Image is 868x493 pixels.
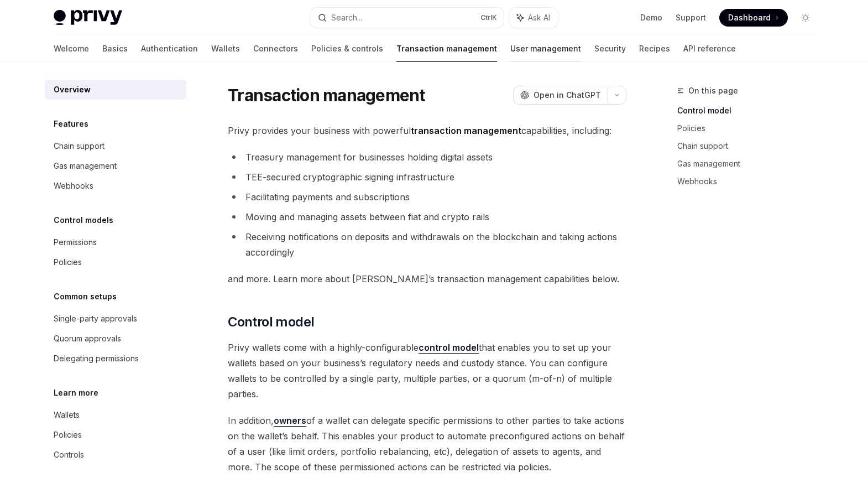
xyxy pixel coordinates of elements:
div: Policies [54,428,82,442]
span: Open in ChatGPT [534,90,601,101]
a: Webhooks [45,176,186,196]
a: Single-party approvals [45,309,186,329]
span: Privy provides your business with powerful capabilities, including: [228,123,626,138]
div: Wallets [54,408,80,422]
strong: transaction management [411,125,521,136]
a: API reference [683,35,736,62]
strong: control model [419,342,479,353]
a: Permissions [45,232,186,252]
div: Delegating permissions [54,352,139,365]
a: Controls [45,445,186,465]
a: Control model [677,102,823,120]
div: Gas management [54,159,117,173]
a: Dashboard [719,9,788,27]
a: Delegating permissions [45,349,186,369]
a: owners [274,415,306,427]
li: Facilitating payments and subscriptions [228,189,626,205]
a: Recipes [639,35,670,62]
div: Search... [331,11,362,24]
a: Connectors [253,35,298,62]
span: Dashboard [728,12,771,23]
button: Ask AI [509,8,558,28]
a: Gas management [45,156,186,176]
span: Control model [228,313,314,331]
button: Search...CtrlK [310,8,504,28]
div: Webhooks [54,179,93,193]
a: Policies [45,425,186,445]
li: Receiving notifications on deposits and withdrawals on the blockchain and taking actions accordingly [228,229,626,260]
a: Transaction management [396,35,497,62]
button: Toggle dark mode [797,9,814,27]
a: Policies [677,120,823,137]
h5: Common setups [54,290,117,303]
a: Webhooks [677,173,823,190]
a: Policies [45,252,186,272]
li: TEE-secured cryptographic signing infrastructure [228,169,626,185]
div: Single-party approvals [54,312,137,325]
a: Support [676,12,706,23]
a: Wallets [211,35,240,62]
a: Welcome [54,35,89,62]
h5: Control models [54,214,113,227]
span: and more. Learn more about [PERSON_NAME]’s transaction management capabilities below. [228,271,626,287]
li: Treasury management for businesses holding digital assets [228,149,626,165]
button: Open in ChatGPT [513,86,608,105]
a: Chain support [677,137,823,155]
h5: Features [54,117,88,131]
span: On this page [688,84,738,97]
div: Chain support [54,139,104,153]
span: Ask AI [528,12,550,23]
a: Security [594,35,626,62]
a: control model [419,342,479,354]
a: User management [510,35,581,62]
a: Basics [102,35,128,62]
a: Wallets [45,405,186,425]
li: Moving and managing assets between fiat and crypto rails [228,209,626,225]
h1: Transaction management [228,85,425,105]
span: Privy wallets come with a highly-configurable that enables you to set up your wallets based on yo... [228,340,626,402]
span: In addition, of a wallet can delegate specific permissions to other parties to take actions on th... [228,413,626,475]
span: Ctrl K [480,13,497,22]
img: light logo [54,10,122,25]
div: Policies [54,256,82,269]
a: Overview [45,80,186,100]
div: Quorum approvals [54,332,121,345]
a: Authentication [141,35,198,62]
a: Quorum approvals [45,329,186,349]
a: Gas management [677,155,823,173]
div: Controls [54,448,84,461]
a: Chain support [45,136,186,156]
h5: Learn more [54,386,98,399]
a: Demo [640,12,662,23]
div: Permissions [54,236,97,249]
div: Overview [54,83,91,96]
a: Policies & controls [311,35,383,62]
